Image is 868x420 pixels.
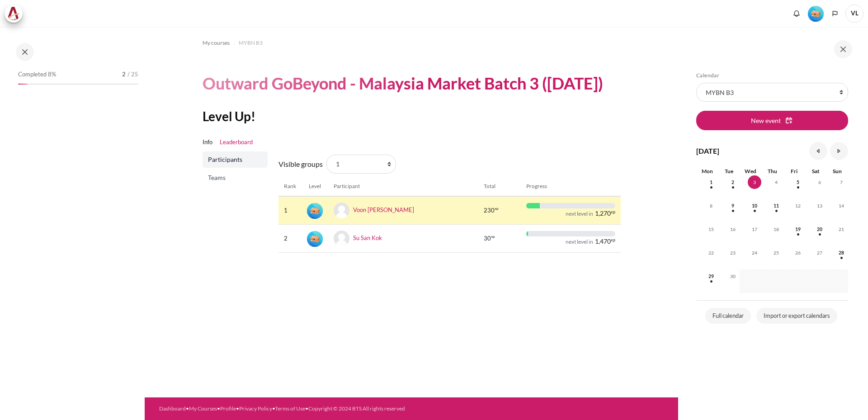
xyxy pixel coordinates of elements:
[696,146,719,156] h4: [DATE]
[308,405,405,412] a: Copyright © 2024 BTS All rights reserved
[275,405,305,412] a: Terms of Use
[307,230,323,247] div: Level #1
[203,38,230,48] a: My courses
[18,70,56,79] span: Completed 8%
[696,111,848,130] button: New event
[769,175,783,189] span: 4
[813,227,826,232] a: Saturday, 20 September events
[18,84,28,85] div: 8%
[203,170,268,186] a: Teams
[239,405,272,412] a: Privacy Policy
[769,222,783,236] span: 18
[813,175,826,189] span: 6
[769,199,783,212] span: 11
[704,246,718,260] span: 22
[813,199,826,212] span: 13
[813,246,826,260] span: 27
[208,173,264,182] span: Teams
[495,208,499,210] span: xp
[835,250,848,255] a: Sunday, 28 September events
[278,159,323,170] label: Visible groups
[835,222,848,236] span: 21
[808,5,824,22] div: Level #1
[726,175,740,189] span: 2
[278,224,302,252] td: 2
[566,238,593,245] div: next level in
[307,231,323,247] img: Level #1
[748,175,761,189] span: 3
[791,179,805,185] a: Friday, 5 September events
[595,210,611,217] span: 1,270
[203,73,603,94] h1: Outward GoBeyond - Malaysia Market Batch 3 ([DATE])
[726,199,740,212] span: 9
[726,246,740,260] span: 23
[595,238,611,245] span: 1,470
[702,168,713,175] span: Mon
[828,7,842,20] button: Languages
[791,246,805,260] span: 26
[5,5,27,23] a: Architeck Architeck
[845,5,863,23] a: User menu
[704,269,718,283] span: 29
[726,222,740,236] span: 16
[725,168,733,175] span: Tue
[491,236,495,238] span: xp
[790,7,803,20] div: Show notification window with no new notifications
[748,199,761,212] span: 10
[756,308,837,324] a: Import or export calendars
[804,5,827,22] a: Level #1
[740,175,761,199] td: Today
[791,168,797,175] span: Fri
[307,203,323,219] img: Level #1
[751,116,781,125] span: New event
[791,222,805,236] span: 19
[696,72,848,79] h5: Calendar
[704,175,718,189] span: 1
[833,168,842,175] span: Sun
[769,203,783,208] a: Thursday, 11 September events
[203,151,268,168] a: Participants
[127,70,138,79] span: / 25
[278,196,302,224] td: 1
[307,202,323,219] div: Level #1
[768,168,777,175] span: Thu
[203,36,621,50] nav: Navigation bar
[239,38,263,48] a: MYBN B3
[696,72,848,326] section: Blocks
[220,405,236,412] a: Profile
[203,39,230,47] span: My courses
[835,199,848,212] span: 14
[791,227,805,232] a: Friday, 19 September events
[704,199,718,212] span: 8
[726,203,740,208] a: Tuesday, 9 September events
[745,168,756,175] span: Wed
[159,405,435,413] div: • • • • •
[791,199,805,212] span: 12
[353,234,382,241] a: Su San Kok
[353,206,414,213] a: Voon [PERSON_NAME]
[484,206,495,215] span: 230
[748,246,761,260] span: 24
[328,177,479,196] th: Participant
[726,179,740,185] a: Tuesday, 2 September events
[704,222,718,236] span: 15
[521,177,621,196] th: Progress
[705,308,751,324] a: Full calendar
[239,39,263,47] span: MYBN B3
[726,269,740,283] span: 30
[189,405,217,412] a: My Courses
[203,108,621,124] h2: Level Up!
[791,175,805,189] span: 5
[159,405,186,412] a: Dashboard
[478,177,521,196] th: Total
[748,203,761,208] a: Wednesday, 10 September events
[845,5,863,23] span: VL
[611,211,615,213] span: xp
[220,138,253,147] a: Leaderboard
[808,6,824,22] img: Level #1
[203,138,212,147] a: Info
[835,246,848,260] span: 28
[748,222,761,236] span: 17
[302,177,328,196] th: Level
[278,177,302,196] th: Rank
